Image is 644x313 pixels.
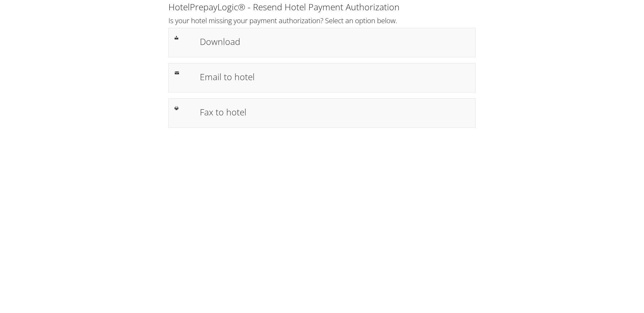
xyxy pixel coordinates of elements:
h1: Fax to hotel [200,105,469,119]
a: Download [168,28,476,57]
h2: Is your hotel missing your payment authorization? Select an option below. [168,16,476,26]
h1: Email to hotel [200,70,469,83]
h1: HotelPrepayLogic® - Resend Hotel Payment Authorization [168,1,476,13]
a: Email to hotel [168,63,476,92]
a: Fax to hotel [168,98,476,128]
h1: Download [200,35,469,48]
